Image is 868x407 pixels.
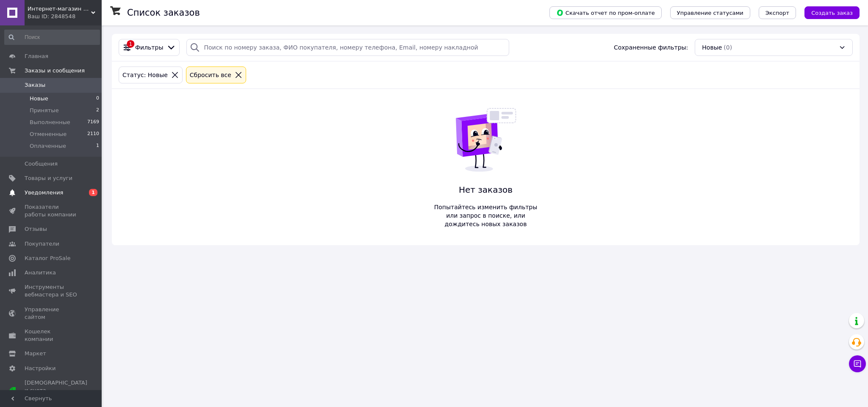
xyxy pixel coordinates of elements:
span: Кошелек компании [25,328,78,343]
span: Новые [30,95,48,102]
span: Уведомления [25,189,63,197]
span: (0) [724,44,732,51]
span: [DEMOGRAPHIC_DATA] и счета [25,379,87,402]
span: Создать заказ [811,10,853,16]
a: Создать заказ [796,9,860,16]
span: Товары и услуги [25,174,72,182]
span: Отзывы [25,225,47,233]
span: Скачать отчет по пром-оплате [556,9,655,17]
span: 2 [96,107,99,114]
button: Скачать отчет по пром-оплате [549,6,662,19]
div: Ваш ID: 2848548 [28,13,102,20]
span: 1 [89,189,97,196]
span: 1 [96,142,99,150]
button: Управление статусами [670,6,750,19]
button: Экспорт [759,6,796,19]
div: Сбросить все [188,70,233,80]
span: Отмененные [30,130,67,138]
span: Принятые [30,107,59,114]
input: Поиск [4,30,100,45]
span: Маркет [25,350,46,357]
span: Управление сайтом [25,306,78,321]
span: Попытайтесь изменить фильтры или запрос в поиске, или дождитесь новых заказов [430,203,542,228]
span: 7169 [87,119,99,126]
span: Экспорт [765,10,789,16]
button: Чат с покупателем [849,355,866,372]
span: Выполненные [30,119,70,126]
span: 0 [96,95,99,102]
input: Поиск по номеру заказа, ФИО покупателя, номеру телефона, Email, номеру накладной [186,39,509,56]
span: Каталог ProSale [25,255,70,262]
span: Оплаченные [30,142,66,150]
span: Инструменты вебмастера и SEO [25,283,78,299]
div: Статус: Новые [121,70,169,80]
span: Заказы [25,81,45,89]
span: Новые [702,43,722,52]
span: Управление статусами [677,10,743,16]
span: 2110 [87,130,99,138]
span: Показатели работы компании [25,203,78,219]
span: Нет заказов [430,184,542,196]
span: Интернет-магазин House-Soft [28,5,91,13]
button: Создать заказ [804,6,860,19]
span: Аналитика [25,269,56,277]
span: Сохраненные фильтры: [614,43,688,52]
span: Заказы и сообщения [25,67,85,75]
span: Фильтры [135,43,163,52]
span: Главная [25,53,48,60]
span: Настройки [25,365,55,372]
span: Покупатели [25,240,59,248]
h1: Список заказов [127,8,200,18]
span: Сообщения [25,160,58,168]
